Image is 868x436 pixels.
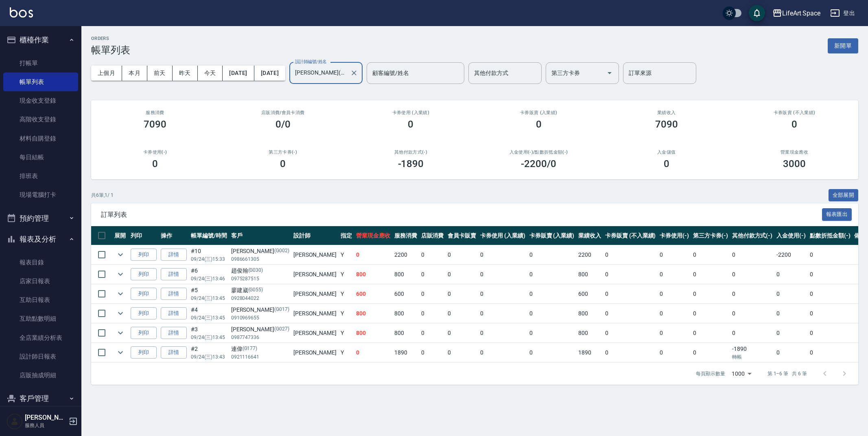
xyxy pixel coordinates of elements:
[419,284,446,304] td: 0
[829,189,859,202] button: 全部展開
[354,324,392,343] td: 800
[691,226,730,245] th: 第三方卡券(-)
[339,284,354,304] td: Y
[808,343,853,362] td: 0
[354,265,392,284] td: 800
[231,306,289,314] div: [PERSON_NAME]
[576,265,603,284] td: 800
[536,119,542,130] h3: 0
[131,268,157,281] button: 列印
[189,324,229,343] td: #3
[658,226,691,245] th: 卡券使用(-)
[161,249,187,261] a: 詳情
[392,265,419,284] td: 800
[231,295,289,302] p: 0928044022
[3,388,78,409] button: 客戶管理
[231,286,289,295] div: 廖建崴
[189,284,229,304] td: #5
[291,343,339,362] td: [PERSON_NAME]
[114,268,127,280] button: expand row
[774,284,808,304] td: 0
[131,327,157,339] button: 列印
[112,226,129,245] th: 展開
[658,343,691,362] td: 0
[392,226,419,245] th: 服務消費
[446,265,478,284] td: 0
[658,265,691,284] td: 0
[91,36,130,41] h2: ORDERS
[3,167,78,185] a: 排班表
[291,265,339,284] td: [PERSON_NAME]
[189,265,229,284] td: #6
[392,245,419,264] td: 2200
[223,66,254,81] button: [DATE]
[392,343,419,362] td: 1890
[484,150,593,155] h2: 入金使用(-) /點數折抵金額(-)
[419,245,446,264] td: 0
[10,7,33,18] img: Logo
[749,5,765,21] button: save
[484,110,593,115] h2: 卡券販賣 (入業績)
[392,324,419,343] td: 800
[159,226,189,245] th: 操作
[658,304,691,323] td: 0
[191,295,227,302] p: 09/24 (三) 13:45
[419,265,446,284] td: 0
[827,6,858,21] button: 登出
[274,325,289,334] p: (G027)
[173,66,198,81] button: 昨天
[730,284,775,304] td: 0
[808,265,853,284] td: 0
[101,110,209,115] h3: 服務消費
[612,110,721,115] h2: 業績收入
[3,309,78,328] a: 互助點數明細
[3,253,78,272] a: 報表目錄
[527,245,577,264] td: 0
[603,304,658,323] td: 0
[3,73,78,91] a: 帳單列表
[161,346,187,359] a: 詳情
[774,324,808,343] td: 0
[3,208,78,229] button: 預約管理
[3,229,78,250] button: 報表及分析
[114,249,127,261] button: expand row
[191,314,227,321] p: 09/24 (三) 13:45
[191,275,227,282] p: 09/24 (三) 13:46
[612,150,721,155] h2: 入金儲值
[229,110,337,115] h2: 店販消費 /會員卡消費
[131,307,157,320] button: 列印
[808,304,853,323] td: 0
[767,370,807,377] p: 第 1–6 筆 共 6 筆
[828,42,858,49] a: 新開單
[527,226,577,245] th: 卡券販賣 (入業績)
[248,286,263,295] p: (G055)
[291,245,339,264] td: [PERSON_NAME]
[3,129,78,148] a: 材料自購登錄
[131,288,157,300] button: 列印
[191,255,227,263] p: 09/24 (三) 15:33
[114,327,127,339] button: expand row
[527,284,577,304] td: 0
[603,284,658,304] td: 0
[114,307,127,319] button: expand row
[291,304,339,323] td: [PERSON_NAME]
[101,211,822,219] span: 訂單列表
[691,304,730,323] td: 0
[783,158,806,170] h3: 3000
[231,314,289,321] p: 0910969655
[229,150,337,155] h2: 第三方卡券(-)
[664,158,669,170] h3: 0
[603,245,658,264] td: 0
[231,325,289,334] div: [PERSON_NAME]
[822,210,852,218] a: 報表匯出
[774,343,808,362] td: 0
[392,304,419,323] td: 800
[339,304,354,323] td: Y
[189,226,229,245] th: 帳單編號/時間
[791,119,797,130] h3: 0
[161,307,187,320] a: 詳情
[280,158,286,170] h3: 0
[231,334,289,341] p: 0987747336
[339,343,354,362] td: Y
[696,370,725,377] p: 每頁顯示數量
